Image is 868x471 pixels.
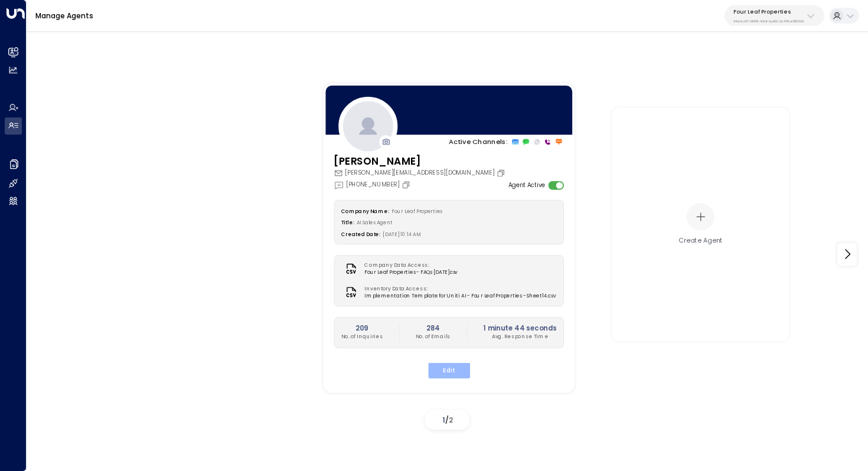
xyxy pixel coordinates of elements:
[383,231,421,238] span: [DATE] 10:14 AM
[341,323,383,333] h2: 209
[364,261,453,269] label: Company Data Access:
[364,292,556,300] span: Implementation Template for Uniti AI - Four Leaf Properties - Sheet14.csv
[428,362,469,378] button: Edit
[356,220,392,226] span: AI Sales Agent
[35,11,93,21] a: Manage Agents
[341,231,380,238] label: Created Date:
[402,180,413,189] button: Copy
[449,136,507,146] p: Active Channels:
[334,153,507,169] h3: [PERSON_NAME]
[364,269,458,277] span: Four Leaf Properties - FAQs [DATE]csv
[425,410,469,430] div: /
[341,220,354,226] label: Title:
[725,5,824,26] button: Four Leaf Properties34e1cd17-0f68-49af-bd32-3c48ce8611d1
[733,19,804,24] p: 34e1cd17-0f68-49af-bd32-3c48ce8611d1
[496,168,507,177] button: Copy
[391,208,442,214] span: Four Leaf Properties
[341,333,383,341] p: No. of Inquiries
[449,415,453,425] span: 2
[341,208,389,214] label: Company Name:
[508,181,544,189] label: Agent Active
[364,285,552,293] label: Inventory Data Access:
[442,415,445,425] span: 1
[415,333,451,341] p: No. of Emails
[678,236,723,246] div: Create Agent
[733,8,804,15] p: Four Leaf Properties
[334,168,507,177] div: [PERSON_NAME][EMAIL_ADDRESS][DOMAIN_NAME]
[415,323,451,333] h2: 284
[483,333,557,341] p: Avg. Response Time
[483,323,557,333] h2: 1 minute 44 seconds
[334,179,412,189] div: [PHONE_NUMBER]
